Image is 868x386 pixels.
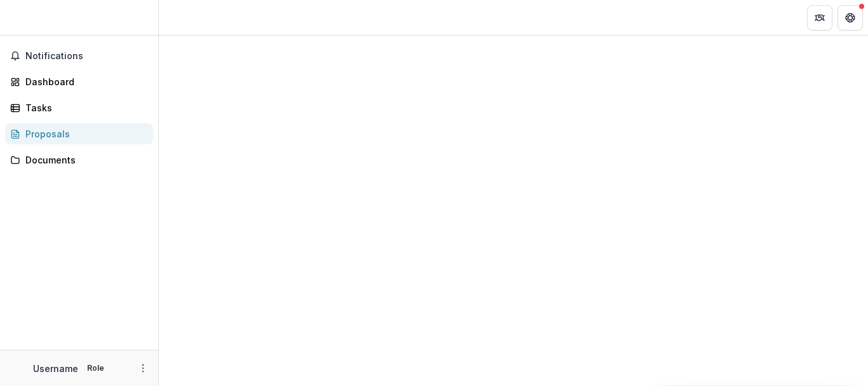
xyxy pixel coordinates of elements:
div: Documents [25,153,143,167]
span: Notifications [25,51,148,62]
div: Dashboard [25,75,143,88]
a: Tasks [5,97,153,118]
button: More [135,361,151,376]
button: Get Help [837,5,863,31]
a: Dashboard [5,71,153,92]
button: Partners [807,5,832,31]
div: Proposals [25,127,143,141]
a: Documents [5,149,153,170]
a: Proposals [5,123,153,144]
button: Notifications [5,46,153,66]
div: Tasks [25,101,143,114]
p: Username [33,362,78,375]
p: Role [83,362,108,374]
